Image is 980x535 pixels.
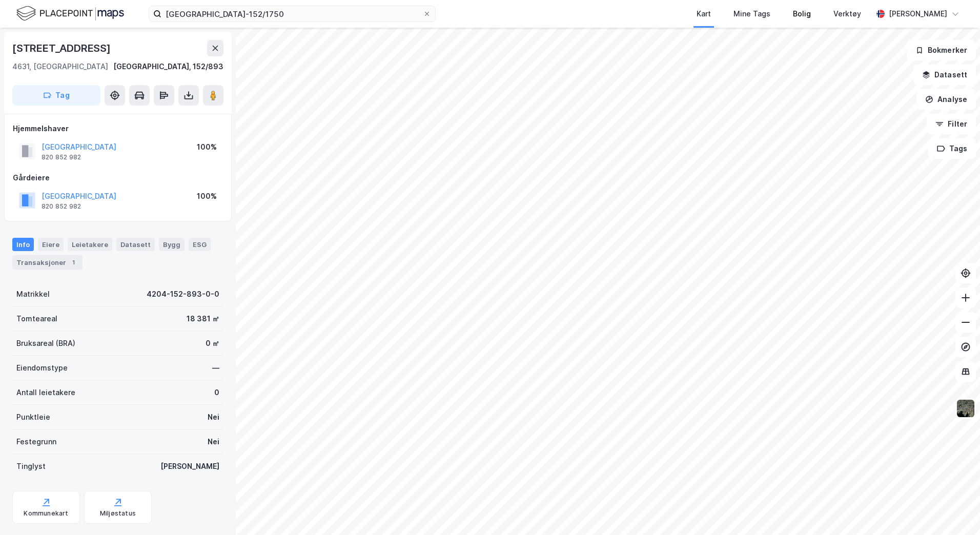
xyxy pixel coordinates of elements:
div: Verktøy [833,8,861,20]
img: logo.f888ab2527a4732fd821a326f86c7f29.svg [16,5,124,23]
iframe: Chat Widget [929,486,980,535]
div: ESG [189,238,211,251]
div: Nei [208,411,219,423]
div: 1 [68,257,78,267]
div: Kommunekart [24,509,68,518]
div: Bruksareal (BRA) [16,337,75,349]
div: Kontrollprogram for chat [929,486,980,535]
div: Festegrunn [16,436,56,448]
input: Søk på adresse, matrikkel, gårdeiere, leietakere eller personer [161,6,423,22]
div: 100% [197,190,217,202]
div: Matrikkel [16,288,50,300]
div: Datasett [116,238,155,251]
div: 0 ㎡ [206,337,219,349]
div: Antall leietakere [16,386,75,399]
div: Info [12,238,34,251]
button: Datasett [913,65,976,85]
div: 100% [197,141,217,153]
div: 820 852 982 [42,202,81,211]
div: Bolig [793,8,811,20]
div: Hjemmelshaver [13,122,223,135]
div: — [212,362,219,374]
div: Mine Tags [733,8,770,20]
button: Filter [927,114,976,134]
div: Leietakere [68,238,112,251]
div: 18 381 ㎡ [187,313,219,325]
div: Tinglyst [16,460,46,472]
button: Tags [928,138,976,159]
div: Punktleie [16,411,50,423]
div: Nei [208,436,219,448]
div: 4631, [GEOGRAPHIC_DATA] [12,60,108,73]
div: Transaksjoner [12,255,83,270]
div: Gårdeiere [13,172,223,184]
div: Eiendomstype [16,362,68,374]
div: [GEOGRAPHIC_DATA], 152/893 [113,60,223,73]
div: 4204-152-893-0-0 [147,288,219,300]
button: Analyse [916,89,976,110]
div: Miljøstatus [100,509,136,518]
div: [PERSON_NAME] [889,8,947,20]
div: Kart [697,8,711,20]
div: 0 [214,386,219,399]
div: 820 852 982 [42,153,81,161]
div: Bygg [159,238,185,251]
div: Tomteareal [16,313,57,325]
div: [STREET_ADDRESS] [12,40,113,56]
div: [PERSON_NAME] [160,460,219,472]
button: Bokmerker [907,40,976,60]
img: 9k= [956,399,975,418]
div: Eiere [38,238,64,251]
button: Tag [12,85,100,106]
